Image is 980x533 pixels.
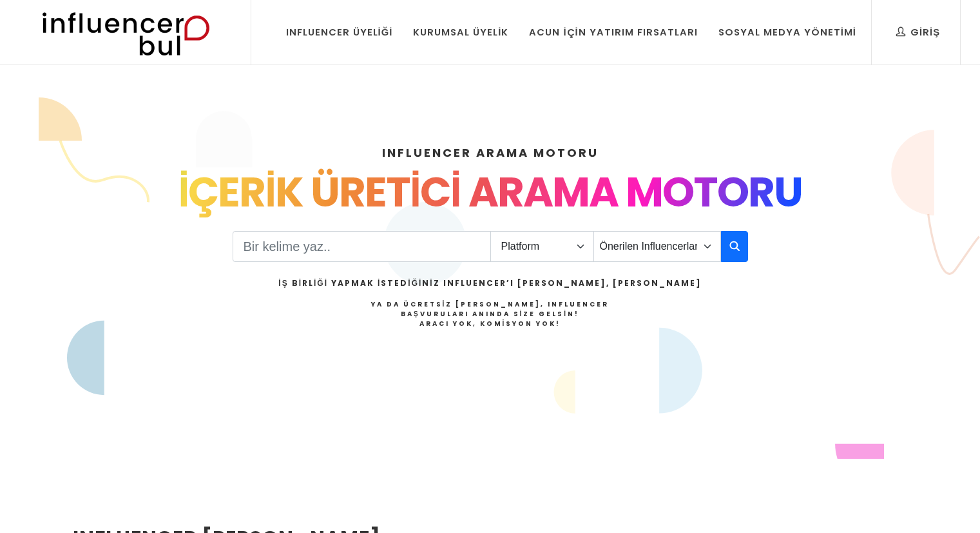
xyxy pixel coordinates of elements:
div: Giriş [896,25,940,39]
div: Acun İçin Yatırım Fırsatları [529,25,697,39]
div: Kurumsal Üyelik [413,25,508,39]
strong: Aracı Yok, Komisyon Yok! [419,319,561,328]
h2: İş Birliği Yapmak İstediğiniz Influencer’ı [PERSON_NAME], [PERSON_NAME] [278,277,701,289]
div: İÇERİK ÜRETİCİ ARAMA MOTORU [73,161,908,223]
div: Sosyal Medya Yönetimi [718,25,856,39]
h4: Ya da Ücretsiz [PERSON_NAME], Influencer Başvuruları Anında Size Gelsin! [278,299,701,328]
input: Search [233,231,491,262]
h4: INFLUENCER ARAMA MOTORU [73,144,908,161]
div: Influencer Üyeliği [286,25,393,39]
